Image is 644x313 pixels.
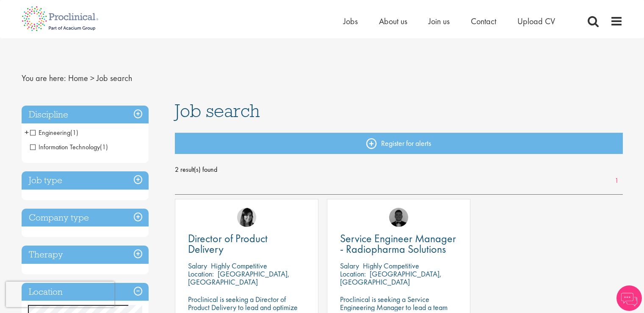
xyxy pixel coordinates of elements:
[30,143,100,151] span: Information Technology
[175,133,623,154] a: Register for alerts
[211,261,267,271] p: Highly Competitive
[428,16,450,27] a: Join us
[188,269,290,287] p: [GEOGRAPHIC_DATA], [GEOGRAPHIC_DATA]
[188,261,207,271] span: Salary
[30,128,78,137] span: Engineering
[30,128,70,137] span: Engineering
[379,16,407,27] a: About us
[30,143,108,151] span: Information Technology
[363,261,419,271] p: Highly Competitive
[188,233,305,254] a: Director of Product Delivery
[100,143,108,151] span: (1)
[22,73,66,84] span: You are here:
[340,269,442,287] p: [GEOGRAPHIC_DATA], [GEOGRAPHIC_DATA]
[175,163,623,176] span: 2 result(s) found
[175,99,260,122] span: Job search
[70,128,78,137] span: (1)
[343,16,358,27] a: Jobs
[97,73,132,84] span: Job search
[68,73,88,84] a: breadcrumb link
[22,106,149,124] h3: Discipline
[25,126,29,139] span: +
[22,246,149,264] h3: Therapy
[616,285,642,311] img: Chatbot
[6,282,114,307] iframe: reCAPTCHA
[340,231,456,256] span: Service Engineer Manager - Radiopharma Solutions
[517,16,555,27] a: Upload CV
[22,209,149,227] h3: Company type
[90,73,94,84] span: >
[188,231,268,256] span: Director of Product Delivery
[389,208,408,227] img: Tom Stables
[340,269,366,279] span: Location:
[22,171,149,190] h3: Job type
[237,208,256,227] img: Tesnim Chagklil
[340,261,359,271] span: Salary
[471,16,496,27] a: Contact
[188,269,214,279] span: Location:
[340,233,457,254] a: Service Engineer Manager - Radiopharma Solutions
[611,176,623,186] a: 1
